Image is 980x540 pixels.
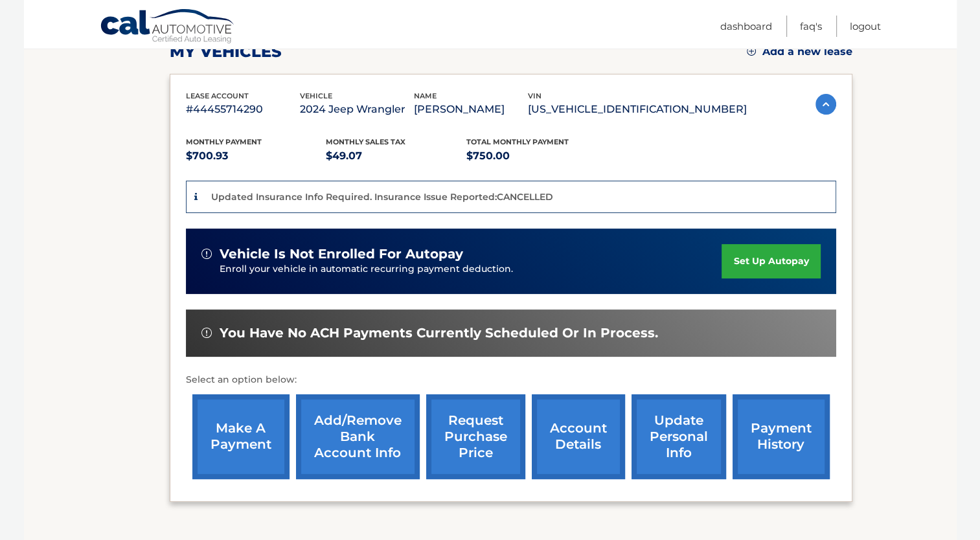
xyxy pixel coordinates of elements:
[850,16,881,37] a: Logout
[220,325,658,341] span: You have no ACH payments currently scheduled or in process.
[326,147,466,165] p: $49.07
[186,372,836,388] p: Select an option below:
[186,147,326,165] p: $700.93
[720,16,772,37] a: Dashboard
[426,394,525,479] a: request purchase price
[528,100,747,118] p: [US_VEHICLE_IDENTIFICATION_NUMBER]
[296,394,420,479] a: Add/Remove bank account info
[170,42,282,62] h2: my vehicles
[186,100,300,118] p: #44455714290
[747,45,852,58] a: Add a new lease
[201,249,212,259] img: alert-white.svg
[532,394,625,479] a: account details
[186,137,262,146] span: Monthly Payment
[466,137,569,146] span: Total Monthly Payment
[528,91,541,100] span: vin
[220,262,722,276] p: Enroll your vehicle in automatic recurring payment deduction.
[186,91,249,100] span: lease account
[201,328,212,338] img: alert-white.svg
[466,147,607,165] p: $750.00
[800,16,822,37] a: FAQ's
[300,100,414,118] p: 2024 Jeep Wrangler
[722,244,820,278] a: set up autopay
[632,394,726,479] a: update personal info
[300,91,332,100] span: vehicle
[815,94,836,115] img: accordion-active.svg
[211,191,553,203] p: Updated Insurance Info Required. Insurance Issue Reported:CANCELLED
[100,8,236,46] a: Cal Automotive
[326,137,405,146] span: Monthly sales Tax
[414,100,528,118] p: [PERSON_NAME]
[220,246,463,262] span: vehicle is not enrolled for autopay
[192,394,290,479] a: make a payment
[414,91,437,100] span: name
[733,394,830,479] a: payment history
[747,47,756,56] img: add.svg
